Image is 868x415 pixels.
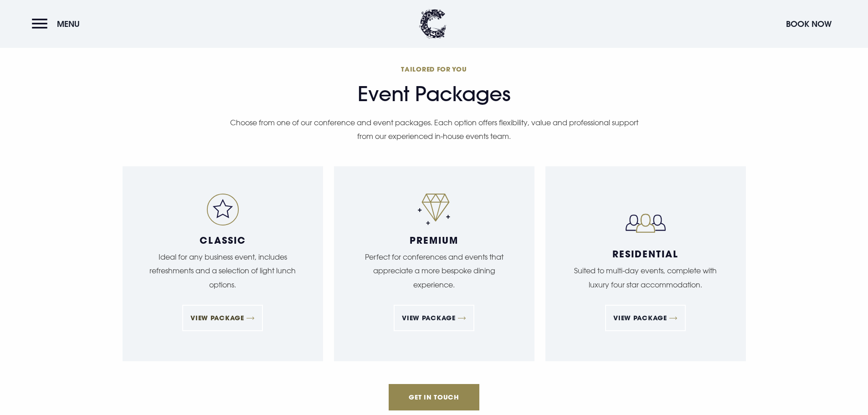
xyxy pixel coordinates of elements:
a: View Package [182,305,262,331]
p: Suited to multi-day events, complete with luxury four star accommodation. [564,264,728,292]
span: Event Packages [123,82,746,106]
h3: Premium [352,235,516,246]
button: Menu [32,14,84,34]
h3: Classic [141,235,305,246]
a: View Package [394,305,474,331]
h3: Residential [564,248,728,259]
span: Tailored For You [123,65,746,73]
p: Perfect for conferences and events that appreciate a more bespoke dining experience. [352,250,516,292]
p: Choose from one of our conference and event packages. Each option offers flexibility, value and p... [225,116,644,143]
img: Clandeboye Lodge [419,9,447,39]
button: Book Now [781,14,836,34]
p: Ideal for any business event, includes refreshments and a selection of light lunch options. [141,250,305,292]
a: Get in touch [389,384,479,410]
a: View Package [605,305,685,331]
span: Menu [57,19,80,29]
